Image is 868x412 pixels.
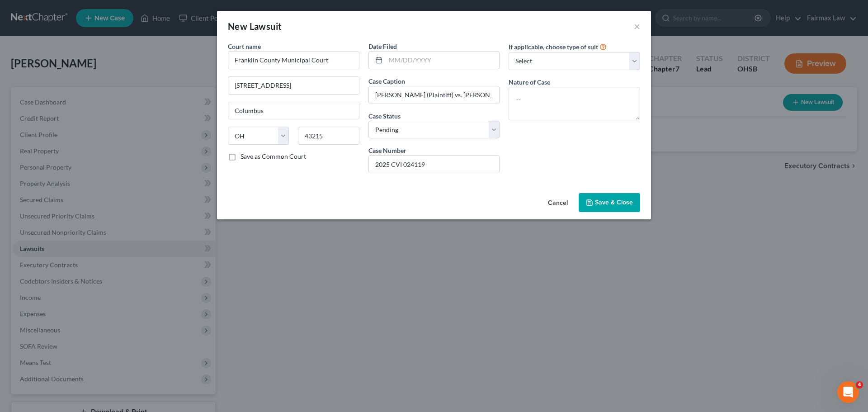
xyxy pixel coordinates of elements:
[250,21,282,32] span: Lawsuit
[541,194,575,212] button: Cancel
[228,21,247,32] span: New
[509,42,598,52] label: If applicable, choose type of suit
[368,146,406,155] label: Case Number
[634,21,640,32] button: ×
[579,193,640,212] button: Save & Close
[368,112,401,120] span: Case Status
[856,381,863,388] span: 4
[228,77,359,94] input: Enter address...
[298,127,359,145] input: Enter zip...
[228,43,261,50] span: Court name
[228,51,359,69] input: Search court by name...
[368,42,397,51] label: Date Filed
[837,381,859,403] iframe: Intercom live chat
[386,52,500,69] input: MM/DD/YYYY
[368,76,405,86] label: Case Caption
[369,86,500,104] input: --
[595,199,633,206] span: Save & Close
[369,156,500,173] input: #
[509,77,550,87] label: Nature of Case
[228,102,359,119] input: Enter city...
[241,152,306,161] label: Save as Common Court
